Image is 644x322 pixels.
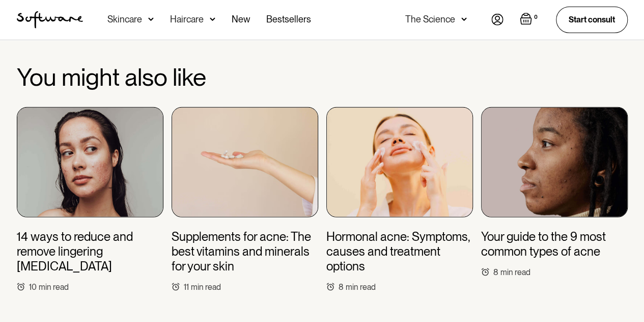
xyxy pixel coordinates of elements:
[210,14,215,24] img: arrow down
[17,11,83,29] a: home
[346,282,376,292] div: min read
[191,282,221,292] div: min read
[172,230,318,274] h3: Supplements for acne: The best vitamins and minerals for your skin
[520,13,540,27] a: Open empty cart
[500,267,530,277] div: min read
[17,107,163,292] a: 14 ways to reduce and remove lingering [MEDICAL_DATA]10min read
[29,282,37,292] div: 10
[17,64,628,91] h2: You might also like
[148,14,154,24] img: arrow down
[461,14,467,24] img: arrow down
[405,14,455,24] div: The Science
[481,107,628,277] a: Your guide to the 9 most common types of acne8min read
[339,282,344,292] div: 8
[39,282,69,292] div: min read
[326,230,473,274] h3: Hormonal acne: Symptoms, causes and treatment options
[326,107,473,292] a: Hormonal acne: Symptoms, causes and treatment options8min read
[17,11,83,29] img: Software Logo
[184,282,189,292] div: 11
[556,7,628,33] a: Start consult
[172,107,318,292] a: Supplements for acne: The best vitamins and minerals for your skin11min read
[493,267,498,277] div: 8
[532,13,540,22] div: 0
[170,14,204,24] div: Haircare
[17,230,163,274] h3: 14 ways to reduce and remove lingering [MEDICAL_DATA]
[107,14,142,24] div: Skincare
[481,230,628,259] h3: Your guide to the 9 most common types of acne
